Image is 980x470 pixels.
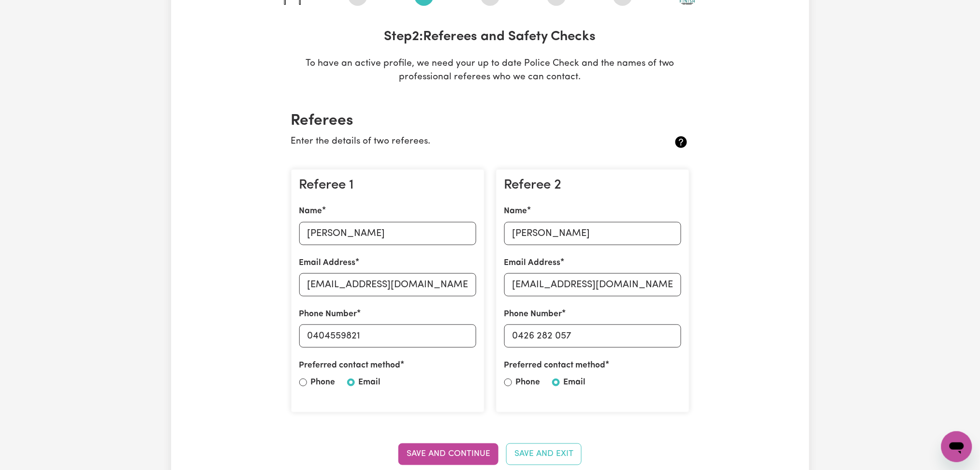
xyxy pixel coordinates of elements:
label: Phone [516,376,541,389]
label: Email Address [299,257,356,269]
label: Preferred contact method [299,359,401,372]
p: Enter the details of two referees. [291,135,623,149]
button: Save and Continue [398,443,498,465]
label: Email [359,376,381,389]
label: Phone Number [504,308,562,321]
label: Name [299,205,322,218]
label: Phone [311,376,336,389]
p: To have an active profile, we need your up to date Police Check and the names of two professional... [283,57,697,85]
h2: Referees [291,112,689,130]
label: Preferred contact method [504,359,606,372]
label: Phone Number [299,308,357,321]
label: Email Address [504,257,561,269]
h3: Referee 1 [299,177,476,194]
iframe: Button to launch messaging window [941,431,972,462]
h3: Referee 2 [504,177,681,194]
label: Email [564,376,586,389]
button: Save and Exit [506,443,582,465]
label: Name [504,205,527,218]
h3: Step 2 : Referees and Safety Checks [283,29,697,45]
